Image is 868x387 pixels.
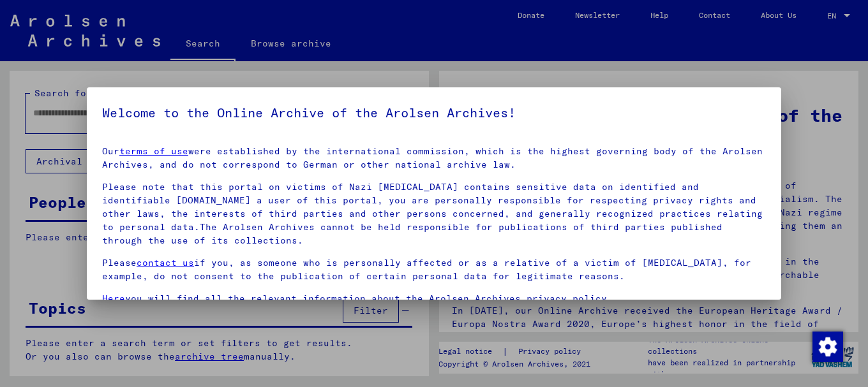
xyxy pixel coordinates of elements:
a: contact us [137,257,194,268]
a: terms of use [119,145,188,157]
h5: Welcome to the Online Archive of the Arolsen Archives! [102,103,766,123]
p: you will find all the relevant information about the Arolsen Archives privacy policy. [102,292,766,305]
img: Change consent [812,332,843,362]
a: Here [102,293,125,304]
p: Our were established by the international commission, which is the highest governing body of the ... [102,145,766,172]
p: Please note that this portal on victims of Nazi [MEDICAL_DATA] contains sensitive data on identif... [102,180,766,247]
div: Change consent [812,331,842,361]
p: Please if you, as someone who is personally affected or as a relative of a victim of [MEDICAL_DAT... [102,256,766,283]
